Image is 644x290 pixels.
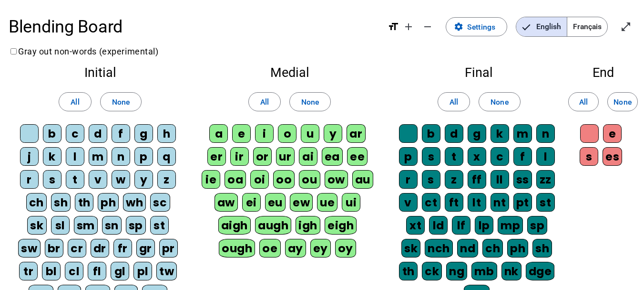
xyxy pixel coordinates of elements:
[491,96,508,108] span: None
[468,193,486,212] div: lt
[616,17,635,36] button: Enter full screen
[20,170,39,189] div: r
[567,17,607,36] span: Français
[255,216,291,235] div: augh
[66,147,84,166] div: l
[273,170,295,189] div: oo
[301,124,319,143] div: u
[111,262,129,280] div: gl
[324,124,342,143] div: y
[51,216,70,235] div: sl
[59,92,91,111] button: All
[445,193,463,212] div: ft
[352,170,373,189] div: au
[317,193,337,212] div: ue
[112,124,130,143] div: f
[399,17,418,36] button: Increase font size
[580,147,598,166] div: s
[429,216,448,235] div: ld
[20,147,39,166] div: j
[457,239,478,258] div: nd
[527,216,547,235] div: sp
[150,193,170,212] div: sc
[513,170,532,189] div: ss
[468,147,486,166] div: x
[9,46,158,56] label: Gray out non-words (experimental)
[536,193,555,212] div: st
[491,193,509,212] div: nt
[501,262,521,280] div: nk
[603,124,622,143] div: e
[526,262,555,280] div: dge
[112,170,130,189] div: w
[242,193,261,212] div: ei
[207,147,226,166] div: er
[482,239,503,258] div: ch
[399,170,418,189] div: r
[532,239,552,258] div: sh
[248,92,281,111] button: All
[422,262,442,280] div: ck
[467,21,495,33] span: Settings
[425,239,453,258] div: nch
[468,170,486,189] div: ff
[450,96,458,108] span: All
[112,96,130,108] span: None
[232,124,251,143] div: e
[89,170,107,189] div: v
[45,239,63,258] div: br
[43,147,61,166] div: k
[112,147,130,166] div: n
[219,239,255,258] div: ough
[507,239,528,258] div: ph
[445,147,463,166] div: t
[123,193,146,212] div: wh
[89,124,107,143] div: d
[475,216,493,235] div: lp
[299,170,320,189] div: ou
[43,170,61,189] div: s
[335,239,356,258] div: oy
[579,96,588,108] span: All
[89,147,107,166] div: m
[74,216,98,235] div: sm
[498,216,523,235] div: mp
[19,262,38,280] div: tr
[438,92,470,111] button: All
[202,170,220,189] div: ie
[51,193,71,212] div: sh
[310,239,331,258] div: ey
[399,262,418,280] div: th
[134,170,153,189] div: y
[68,239,86,258] div: cr
[253,147,272,166] div: or
[342,193,360,212] div: ui
[26,193,47,212] div: ch
[27,216,46,235] div: sk
[100,92,142,111] button: None
[406,216,425,235] div: xt
[418,17,437,36] button: Decrease font size
[347,124,365,143] div: ar
[259,239,280,258] div: oe
[66,124,84,143] div: c
[98,193,119,212] div: ph
[607,92,638,111] button: None
[536,124,555,143] div: n
[603,147,622,166] div: es
[65,262,83,280] div: cl
[265,193,286,212] div: eu
[218,216,251,235] div: aigh
[446,17,507,36] button: Settings
[422,124,440,143] div: b
[396,66,562,79] h2: Final
[325,216,357,235] div: eigh
[75,193,93,212] div: th
[513,193,532,212] div: pt
[403,21,414,32] mat-icon: add
[471,262,497,280] div: mb
[325,170,348,189] div: ow
[278,124,296,143] div: o
[230,147,249,166] div: ir
[401,239,420,258] div: sk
